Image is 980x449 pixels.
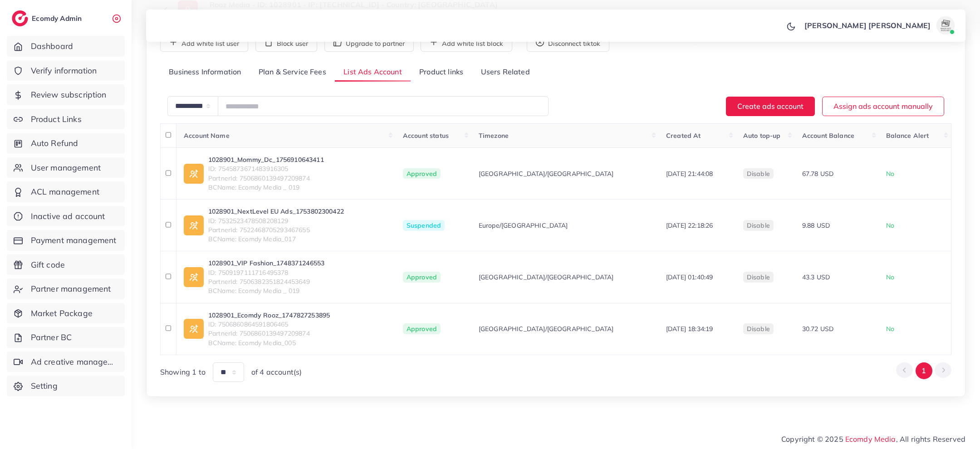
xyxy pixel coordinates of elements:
[7,278,125,299] a: Partner management
[31,40,73,52] span: Dashboard
[7,133,125,154] a: Auto Refund
[7,351,125,372] a: Ad creative management
[31,186,99,198] span: ACL management
[7,254,125,275] a: Gift code
[31,356,118,368] span: Ad creative management
[251,367,302,377] span: of 4 account(s)
[7,230,125,251] a: Payment management
[7,376,125,396] a: Setting
[916,362,932,379] button: Go to page 1
[31,283,111,295] span: Partner management
[31,89,107,101] span: Review subscription
[31,307,93,319] span: Market Package
[31,332,72,343] span: Partner BC
[7,157,125,178] a: User management
[31,259,65,271] span: Gift code
[32,14,84,23] h2: Ecomdy Admin
[7,327,125,348] a: Partner BC
[799,16,958,34] a: [PERSON_NAME] [PERSON_NAME]avatar
[804,20,931,31] p: [PERSON_NAME] [PERSON_NAME]
[7,60,125,81] a: Verify information
[7,181,125,202] a: ACL management
[936,16,955,34] img: avatar
[31,210,105,222] span: Inactive ad account
[31,65,97,77] span: Verify information
[7,109,125,130] a: Product Links
[7,36,125,57] a: Dashboard
[12,10,28,26] img: logo
[160,367,206,377] span: Showing 1 to
[31,380,58,392] span: Setting
[7,84,125,105] a: Review subscription
[7,303,125,324] a: Market Package
[896,362,951,379] ul: Pagination
[31,162,101,174] span: User management
[7,206,125,227] a: Inactive ad account
[31,113,82,125] span: Product Links
[781,434,965,444] span: Copyright © 2025
[31,234,117,246] span: Payment management
[31,137,78,149] span: Auto Refund
[845,434,896,444] a: Ecomdy Media
[896,434,965,444] span: , All rights Reserved
[12,10,84,26] a: logoEcomdy Admin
